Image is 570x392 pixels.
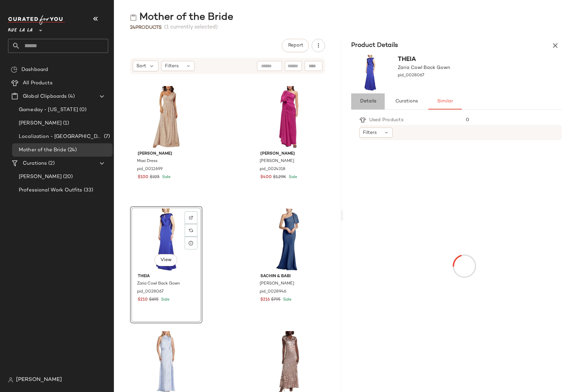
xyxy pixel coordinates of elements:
span: Similar [437,99,453,104]
span: (2) [47,160,54,167]
span: Global Clipboards [23,93,67,100]
span: Mother of the Bride [19,146,66,154]
span: $1.29K [273,174,286,180]
img: svg%3e [130,14,137,21]
img: 1411871756_RLLC.jpg [132,86,200,148]
span: pid_0012699 [137,166,163,172]
span: Curations [23,160,47,167]
span: $100 [138,174,148,180]
img: cfy_white_logo.C9jOOHJF.svg [8,15,65,25]
span: pid_0028067 [137,289,164,295]
div: Mother of the Bride [130,11,233,24]
span: (24) [66,146,77,154]
button: View [154,254,177,266]
span: (4) [67,93,74,100]
span: $400 [260,174,272,180]
span: (7) [103,133,110,141]
span: [PERSON_NAME] [260,151,317,157]
span: pid_0028067 [398,73,424,79]
span: Rue La La [8,23,33,35]
span: Filters [363,129,377,136]
span: All Products [23,79,53,87]
span: (33) [82,186,93,194]
span: Gameday - [US_STATE] [19,106,78,114]
span: Details [360,99,376,104]
span: [PERSON_NAME] [260,281,294,287]
span: (1 currently selected) [164,23,218,31]
span: Sale [161,175,171,179]
div: Used Products [366,116,409,124]
span: Sachin & Babi [260,273,317,280]
span: Sale [282,298,292,302]
img: svg%3e [8,377,13,383]
span: $325 [150,174,160,180]
span: Filters [165,63,179,70]
span: Report [288,43,303,48]
span: Zaria Cowl Back Gown [398,64,450,71]
span: (1) [62,120,69,127]
span: $216 [260,297,270,303]
button: Report [282,39,309,52]
img: svg%3e [189,216,193,220]
img: 1452218163_RLLC.jpg [255,86,323,148]
img: 1452207553_RLLC.jpg [255,209,323,271]
img: svg%3e [189,228,193,232]
span: (20) [62,173,73,181]
span: Maxi Dress [137,158,157,164]
img: 1452209220_RLLC.jpg [351,55,390,91]
div: Products [130,24,162,31]
span: Curations [395,99,418,104]
span: Dashboard [21,66,48,74]
span: pid_0028946 [260,289,286,295]
span: [PERSON_NAME] [260,158,294,164]
span: Localization - [GEOGRAPHIC_DATA] [19,133,103,141]
span: Theia [398,56,416,63]
span: pid_0024318 [260,166,286,172]
span: $795 [271,297,280,303]
img: svg%3e [11,66,17,73]
span: View [160,257,172,263]
span: Sale [288,175,297,179]
span: [PERSON_NAME] [16,376,62,384]
h3: Product Details [343,41,406,50]
span: (0) [78,106,86,114]
div: 0 [460,116,562,124]
img: 1452209220_RLLC.jpg [132,209,200,271]
span: [PERSON_NAME] [138,151,195,157]
span: Sort [136,63,146,70]
span: Professional Work Outfits [19,186,82,194]
span: Zaria Cowl Back Gown [137,281,180,287]
span: [PERSON_NAME] [19,120,62,127]
span: [PERSON_NAME] [19,173,62,181]
span: 24 [130,25,135,30]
